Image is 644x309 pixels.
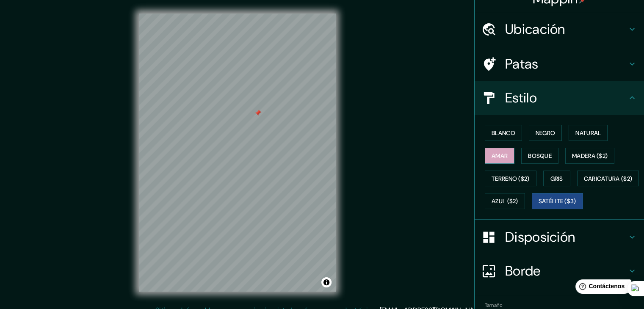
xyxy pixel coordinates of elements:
font: Ubicación [505,20,565,38]
font: Gris [550,175,563,182]
div: Patas [475,47,644,81]
button: Bosque [521,148,558,164]
font: Terreno ($2) [492,175,530,182]
iframe: Lanzador de widgets de ayuda [569,276,635,300]
button: Madera ($2) [565,148,614,164]
button: Amar [485,148,514,164]
div: Estilo [475,81,644,115]
button: Natural [569,125,608,141]
font: Patas [505,55,539,73]
button: Negro [529,125,562,141]
button: Activar o desactivar atribución [321,277,332,287]
font: Caricatura ($2) [584,175,633,182]
button: Gris [543,171,570,187]
canvas: Mapa [139,14,336,292]
font: Disposición [505,228,575,246]
div: Borde [475,254,644,288]
font: Bosque [528,152,552,160]
font: Tamaño [485,302,502,309]
font: Borde [505,262,541,280]
button: Terreno ($2) [485,171,536,187]
button: Azul ($2) [485,193,525,209]
font: Blanco [492,129,515,137]
button: Satélite ($3) [532,193,583,209]
button: Blanco [485,125,522,141]
font: Negro [536,129,556,137]
font: Madera ($2) [572,152,608,160]
font: Estilo [505,89,537,107]
font: Azul ($2) [492,198,518,205]
div: Disposición [475,220,644,254]
font: Satélite ($3) [539,198,576,205]
div: Ubicación [475,12,644,46]
font: Amar [492,152,508,160]
button: Caricatura ($2) [577,171,639,187]
font: Natural [575,129,601,137]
